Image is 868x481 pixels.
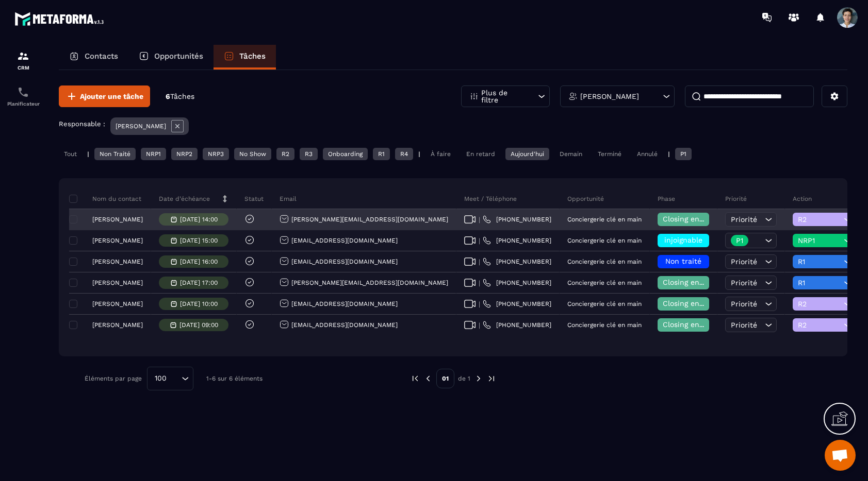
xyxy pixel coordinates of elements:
[505,148,549,160] div: Aujourd'hui
[793,195,812,203] p: Action
[483,215,551,224] a: [PHONE_NUMBER]
[479,321,480,329] span: |
[567,258,642,265] p: Conciergerie clé en main
[663,299,722,307] span: Closing en cours
[276,148,294,160] div: R2
[159,195,210,203] p: Date d’échéance
[725,195,747,203] p: Priorité
[664,236,702,244] span: injoignable
[3,101,44,107] p: Planificateur
[731,257,757,266] span: Priorité
[458,374,470,383] p: de 1
[483,257,551,266] a: [PHONE_NUMBER]
[14,9,107,28] img: logo
[567,279,642,286] p: Conciergerie clé en main
[554,148,587,160] div: Demain
[92,321,143,329] p: [PERSON_NAME]
[675,148,692,160] div: P1
[171,148,198,160] div: NRP2
[94,148,136,160] div: Non Traité
[567,321,642,329] p: Conciergerie clé en main
[479,300,480,308] span: |
[151,373,170,384] span: 100
[481,89,527,104] p: Plus de filtre
[80,91,143,101] span: Ajouter une tâche
[206,375,263,382] p: 1-6 sur 6 éléments
[170,373,179,384] input: Search for option
[280,195,297,203] p: Email
[736,237,743,244] p: P1
[425,148,456,160] div: À faire
[59,45,128,70] a: Contacts
[483,236,551,245] a: [PHONE_NUMBER]
[411,374,420,383] img: prev
[483,300,551,308] a: [PHONE_NUMBER]
[731,321,757,329] span: Priorité
[731,300,757,308] span: Priorité
[464,195,517,203] p: Meet / Téléphone
[154,51,203,61] p: Opportunités
[567,237,642,244] p: Conciergerie clé en main
[479,216,480,224] span: |
[85,375,142,382] p: Éléments par page
[825,440,856,471] div: Ouvrir le chat
[85,51,118,61] p: Contacts
[244,195,264,203] p: Statut
[300,148,318,160] div: R3
[798,215,841,224] span: R2
[668,150,670,158] p: |
[234,148,271,160] div: No Show
[663,215,722,223] span: Closing en cours
[731,215,757,224] span: Priorité
[798,236,841,245] span: NRP1
[3,65,44,71] p: CRM
[487,374,496,383] img: next
[166,92,194,101] p: 6
[72,195,141,203] p: Nom du contact
[3,78,44,114] a: schedulerschedulerPlanificateur
[87,150,89,158] p: |
[663,320,722,329] span: Closing en cours
[180,279,218,286] p: [DATE] 17:00
[180,216,218,223] p: [DATE] 14:00
[180,258,218,265] p: [DATE] 16:00
[567,195,604,203] p: Opportunité
[180,237,218,244] p: [DATE] 15:00
[214,45,276,70] a: Tâches
[395,148,413,160] div: R4
[423,374,433,383] img: prev
[798,279,841,287] span: R1
[483,279,551,287] a: [PHONE_NUMBER]
[798,321,841,329] span: R2
[323,148,368,160] div: Onboarding
[116,123,166,130] p: [PERSON_NAME]
[141,148,166,160] div: NRP1
[59,85,150,107] button: Ajouter une tâche
[593,148,627,160] div: Terminé
[17,50,29,62] img: formation
[479,237,480,245] span: |
[59,120,105,128] p: Responsable :
[418,150,420,158] p: |
[92,300,143,307] p: [PERSON_NAME]
[92,237,143,244] p: [PERSON_NAME]
[663,278,722,286] span: Closing en cours
[239,51,266,61] p: Tâches
[436,369,454,388] p: 01
[479,258,480,266] span: |
[147,367,193,390] div: Search for option
[567,216,642,223] p: Conciergerie clé en main
[632,148,663,160] div: Annulé
[59,148,82,160] div: Tout
[479,279,480,287] span: |
[128,45,214,70] a: Opportunités
[170,92,194,100] span: Tâches
[474,374,483,383] img: next
[179,321,218,329] p: [DATE] 09:00
[180,300,218,307] p: [DATE] 10:00
[92,258,143,265] p: [PERSON_NAME]
[658,195,675,203] p: Phase
[17,86,29,98] img: scheduler
[567,300,642,307] p: Conciergerie clé en main
[580,93,639,100] p: [PERSON_NAME]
